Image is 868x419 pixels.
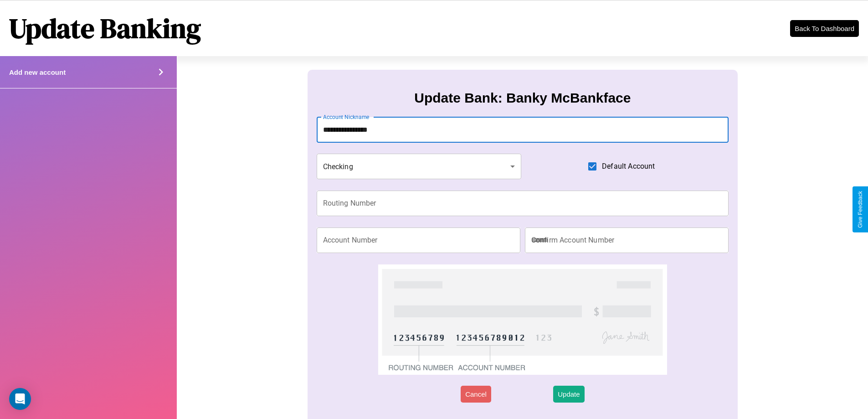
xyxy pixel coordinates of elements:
span: Default Account [602,161,655,172]
label: Account Nickname [323,113,370,121]
div: Checking [317,154,522,179]
button: Back To Dashboard [790,20,859,37]
h3: Update Bank: Banky McBankface [414,90,631,106]
div: Give Feedback [857,191,863,228]
div: Open Intercom Messenger [9,388,31,410]
button: Cancel [461,386,491,403]
img: check [378,264,667,375]
button: Update [553,386,584,403]
h1: Update Banking [9,10,201,47]
h4: Add new account [9,68,66,76]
